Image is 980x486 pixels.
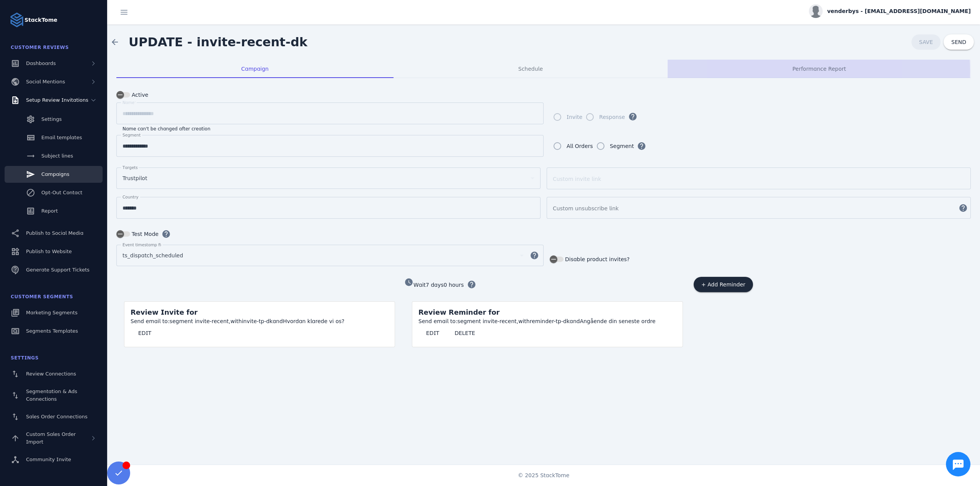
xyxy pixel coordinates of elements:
mat-label: Custom invite link [553,176,601,182]
span: Opt-Out Contact [41,190,82,195]
div: All Orders [567,141,593,151]
input: Segment [122,141,537,151]
span: Review Reminder for [418,308,500,316]
span: with [518,318,530,324]
a: Settings [5,111,103,128]
a: Community Invite [5,451,103,468]
span: venderbys - [EMAIL_ADDRESS][DOMAIN_NAME] [827,7,971,15]
span: UPDATE - invite-recent-dk [129,35,307,49]
mat-label: Custom unsubscribe link [553,205,619,211]
span: Publish to Social Media [26,230,83,236]
span: Wait [413,282,426,288]
mat-icon: help [525,251,544,260]
a: Campaigns [5,166,103,183]
span: Campaign [241,66,269,72]
span: Marketing Segments [26,310,77,315]
mat-icon: watch_later [404,278,413,287]
mat-label: Segment [122,133,140,137]
a: Segments Templates [5,323,103,340]
span: 7 days [426,282,444,288]
span: Custom Sales Order Import [26,431,76,445]
a: Publish to Social Media [5,225,103,242]
span: Customer Segments [11,294,73,299]
span: Performance Report [792,66,846,72]
span: ts_dispatch_scheduled [122,251,183,260]
button: SEND [944,34,974,50]
a: Sales Order Connections [5,408,103,425]
a: Subject lines [5,148,103,164]
span: Email templates [41,135,82,140]
button: EDIT [418,325,447,341]
span: Settings [41,116,62,122]
label: Segment [608,141,634,151]
label: Disable product invites? [563,255,630,264]
span: with [230,318,242,324]
a: Segmentation & Ads Connections [5,384,103,407]
span: Dashboards [26,60,56,66]
img: Logo image [9,12,24,28]
a: Report [5,203,103,219]
div: segment invite-recent, reminder-tp-dk Angående din seneste ordre [418,317,676,325]
label: Test Mode [130,229,158,239]
mat-label: Country [122,195,139,199]
span: Sales Order Connections [26,414,87,419]
button: + Add Reminder [694,277,753,292]
label: Active [130,90,148,99]
span: EDIT [426,330,439,336]
span: 0 hours [444,282,464,288]
span: Publish to Website [26,249,72,254]
mat-label: Event timestamp field [122,242,167,247]
span: Send email to: [131,318,170,324]
button: venderbys - [EMAIL_ADDRESS][DOMAIN_NAME] [809,4,971,18]
span: Settings [11,355,39,361]
span: Subject lines [41,153,73,159]
label: Invite [565,112,582,122]
label: Response [598,112,625,122]
span: Review Invite for [131,308,198,316]
a: Generate Support Tickets [5,262,103,278]
span: © 2025 StackTome [518,471,570,479]
span: Generate Support Tickets [26,267,90,273]
span: Setup Review Invitations [26,97,88,103]
span: Send email to: [418,318,457,324]
mat-label: Name [122,100,134,105]
input: Country [122,203,534,213]
img: profile.jpg [809,4,823,18]
span: Segments Templates [26,328,78,334]
span: Schedule [518,66,543,72]
span: SEND [951,39,966,45]
mat-hint: Name can't be changed after creation [122,124,211,132]
button: EDIT [131,325,159,341]
span: Trustpilot [122,174,147,183]
a: Opt-Out Contact [5,184,103,201]
mat-label: Targets [122,165,138,170]
span: Segmentation & Ads Connections [26,388,77,402]
a: Review Connections [5,366,103,382]
a: Email templates [5,129,103,146]
span: Customer Reviews [11,45,69,50]
span: and [273,318,283,324]
strong: StackTome [24,16,57,24]
span: Community Invite [26,457,71,462]
span: Social Mentions [26,79,65,85]
span: Campaigns [41,171,69,177]
span: and [570,318,580,324]
span: DELETE [454,330,475,336]
button: DELETE [447,325,483,341]
span: Review Connections [26,371,76,377]
a: Marketing Segments [5,304,103,321]
span: Report [41,208,58,214]
a: Publish to Website [5,243,103,260]
span: + Add Reminder [701,282,745,287]
div: segment invite-recent, invite-tp-dk Hvordan klarede vi os? [131,317,389,325]
span: EDIT [138,330,151,336]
